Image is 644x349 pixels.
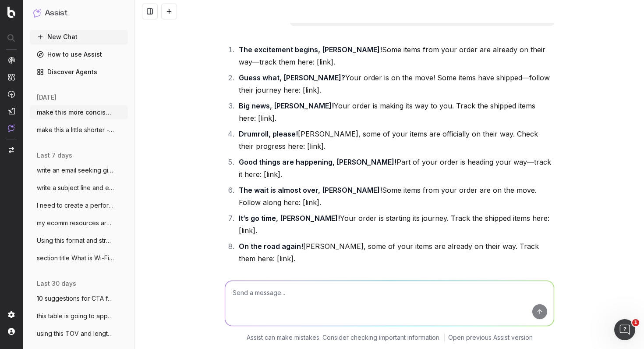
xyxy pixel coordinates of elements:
[30,181,128,195] button: write a subject line and email to our se
[37,312,114,320] span: this table is going to appear on a [PERSON_NAME]
[9,147,14,153] img: Switch project
[37,93,57,102] span: [DATE]
[614,319,635,340] iframe: Intercom live chat
[239,45,382,54] strong: The excitement begins, [PERSON_NAME]!
[37,166,114,175] span: write an email seeking giodance from HR:
[33,7,124,19] button: Assist
[30,47,128,61] a: How to use Assist
[247,333,441,342] p: Assist can make mistakes. Consider checking important information.
[30,163,128,177] button: write an email seeking giodance from HR:
[30,30,128,44] button: New Chat
[37,254,114,263] span: section title What is Wi-Fi 7? Wi-Fi 7 (
[45,7,67,19] h1: Assist
[236,100,554,124] li: Your order is making its way to you. Track the shipped items here: [link].
[236,72,554,96] li: Your order is on the move! Some items have shipped—follow their journey here: [link].
[30,198,128,212] button: I need to create a performance review sc
[236,212,554,237] li: Your order is starting its journey. Track the shipped items here: [link].
[8,108,15,115] img: Studio
[239,101,334,110] strong: Big news, [PERSON_NAME]!
[8,124,15,132] img: Assist
[239,186,382,194] strong: The wait is almost over, [PERSON_NAME]!
[7,7,15,18] img: Botify logo
[37,108,114,117] span: make this more concise and clear: Hi Mar
[239,158,396,166] strong: Good things are happening, [PERSON_NAME]!
[30,234,128,248] button: Using this format and structure and tone
[632,319,639,326] span: 1
[8,311,15,318] img: Setting
[239,242,303,251] strong: On the road again!
[37,219,114,227] span: my ecomm resources are thin. for big eve
[8,73,15,81] img: Intelligence
[30,327,128,341] button: using this TOV and length: Cold snap? No
[236,240,554,265] li: [PERSON_NAME], some of your items are already on their way. Track them here: [link].
[8,57,15,64] img: Analytics
[236,156,554,180] li: Part of your order is heading your way—track it here: [link].
[33,9,41,17] img: Assist
[8,90,15,98] img: Activation
[236,43,554,68] li: Some items from your order are already on their way—track them here: [link].
[37,279,76,288] span: last 30 days
[37,151,72,160] span: last 7 days
[239,73,345,82] strong: Guess what, [PERSON_NAME]?
[236,268,554,293] li: Some items have shipped—see where they’re at here: [link].
[30,65,128,79] a: Discover Agents
[30,105,128,119] button: make this more concise and clear: Hi Mar
[37,294,114,303] span: 10 suggestions for CTA for link to windo
[37,236,114,245] span: Using this format and structure and tone
[239,130,298,138] strong: Drumroll, please!
[30,309,128,323] button: this table is going to appear on a [PERSON_NAME]
[236,128,554,152] li: [PERSON_NAME], some of your items are officially on their way. Check their progress here: [link].
[37,183,114,192] span: write a subject line and email to our se
[30,123,128,137] button: make this a little shorter - Before brin
[236,184,554,209] li: Some items from your order are on the move. Follow along here: [link].
[30,216,128,230] button: my ecomm resources are thin. for big eve
[37,329,114,338] span: using this TOV and length: Cold snap? No
[30,291,128,306] button: 10 suggestions for CTA for link to windo
[239,214,340,223] strong: It’s go time, [PERSON_NAME]!
[8,328,15,335] img: My account
[30,251,128,265] button: section title What is Wi-Fi 7? Wi-Fi 7 (
[37,201,114,210] span: I need to create a performance review sc
[37,126,114,134] span: make this a little shorter - Before brin
[448,333,533,342] a: Open previous Assist version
